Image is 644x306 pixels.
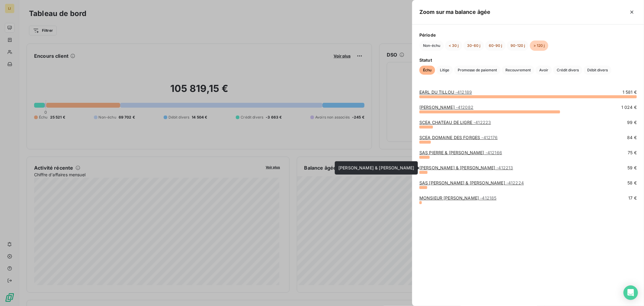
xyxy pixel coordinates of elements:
[553,66,582,75] button: Crédit divers
[456,105,473,110] span: - 412082
[628,150,637,156] span: 75 €
[338,165,414,170] span: [PERSON_NAME] & [PERSON_NAME]
[445,41,462,51] button: < 30 j
[419,57,637,63] span: Statut
[627,180,637,186] span: 58 €
[497,165,513,170] span: - 412213
[419,165,513,170] a: [PERSON_NAME] & [PERSON_NAME]
[627,165,637,171] span: 59 €
[530,41,548,51] button: > 120 j
[584,66,611,75] button: Débit divers
[419,90,472,95] a: EARL DU TILLOU
[485,150,502,155] span: - 412166
[419,66,435,75] button: Échu
[436,66,453,75] button: Litige
[419,32,637,38] span: Période
[536,66,552,75] button: Avoir
[454,66,501,75] button: Promesse de paiement
[621,104,637,110] span: 1 024 €
[485,41,506,51] button: 60-90 j
[473,120,491,125] span: - 412223
[507,41,529,51] button: 90-120 j
[419,120,491,125] a: SCEA CHATEAU DE LIGRE
[419,150,502,155] a: SAS PIERRE & [PERSON_NAME]
[463,41,484,51] button: 30-60 j
[419,8,491,16] h5: Zoom sur ma balance âgée
[419,135,498,140] a: SCEA DOMAINE DES FORGES
[480,195,496,200] span: - 412185
[628,195,637,201] span: 17 €
[506,180,524,185] span: - 412224
[627,119,637,125] span: 99 €
[482,135,498,140] span: - 412176
[623,89,637,95] span: 1 581 €
[419,195,497,200] a: MONSIEUR [PERSON_NAME]
[502,66,534,75] button: Recouvrement
[419,105,473,110] a: [PERSON_NAME]
[623,285,638,300] div: Open Intercom Messenger
[419,180,524,185] a: SAS [PERSON_NAME] & [PERSON_NAME]
[455,90,472,95] span: - 412189
[627,135,637,141] span: 84 €
[419,41,444,51] button: Non-échu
